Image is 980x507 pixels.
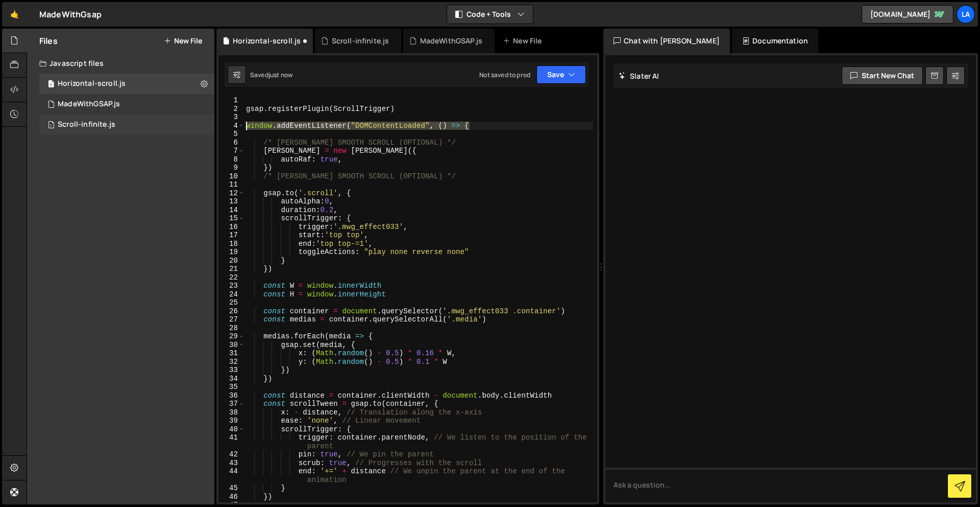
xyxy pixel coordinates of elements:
[957,5,975,24] a: La
[218,223,244,232] div: 16
[218,282,244,290] div: 23
[536,65,586,84] button: Save
[842,66,923,85] button: Start new chat
[218,433,244,450] div: 41
[218,307,244,316] div: 26
[218,493,244,501] div: 46
[218,467,244,484] div: 44
[218,96,244,105] div: 1
[218,164,244,172] div: 9
[218,122,244,130] div: 4
[218,400,244,408] div: 37
[218,391,244,400] div: 36
[48,122,54,130] span: 1
[39,35,58,47] h2: Files
[218,450,244,459] div: 42
[48,81,54,89] span: 1
[218,417,244,425] div: 39
[218,290,244,299] div: 24
[603,29,730,53] div: Chat with [PERSON_NAME]
[447,5,533,24] button: Code + Tools
[218,172,244,181] div: 10
[218,240,244,248] div: 18
[250,71,292,79] div: Saved
[39,94,214,114] div: 15973/42716.js
[218,341,244,350] div: 30
[39,114,214,135] div: 15973/47011.js
[218,459,244,468] div: 43
[862,5,953,24] a: [DOMAIN_NAME]
[58,120,115,129] div: Scroll-infinite.js
[218,425,244,434] div: 40
[218,231,244,240] div: 17
[218,349,244,358] div: 31
[58,79,126,88] div: Horizontal-scroll.js
[218,155,244,164] div: 8
[218,113,244,122] div: 3
[218,273,244,282] div: 22
[218,484,244,493] div: 45
[218,366,244,375] div: 33
[233,36,301,46] div: Horizontal-scroll.js
[503,36,546,46] div: New File
[218,265,244,273] div: 21
[218,197,244,206] div: 13
[218,180,244,189] div: 11
[218,375,244,383] div: 34
[218,358,244,366] div: 32
[218,189,244,198] div: 12
[39,8,102,20] div: MadeWithGsap
[218,332,244,341] div: 29
[268,71,292,79] div: just now
[479,71,530,79] div: Not saved to prod
[218,139,244,147] div: 6
[218,257,244,265] div: 20
[218,298,244,307] div: 25
[218,324,244,333] div: 28
[218,408,244,417] div: 38
[39,74,214,94] div: 15973/47035.js
[218,130,244,139] div: 5
[218,214,244,223] div: 15
[619,71,659,81] h2: Slater AI
[27,53,214,74] div: Javascript files
[2,2,27,27] a: 🤙
[218,147,244,155] div: 7
[218,383,244,391] div: 35
[218,315,244,324] div: 27
[218,105,244,113] div: 2
[732,29,818,53] div: Documentation
[218,206,244,215] div: 14
[164,37,202,45] button: New File
[58,100,120,109] div: MadeWithGSAP.js
[218,248,244,257] div: 19
[332,36,389,46] div: Scroll-infinite.js
[420,36,482,46] div: MadeWithGSAP.js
